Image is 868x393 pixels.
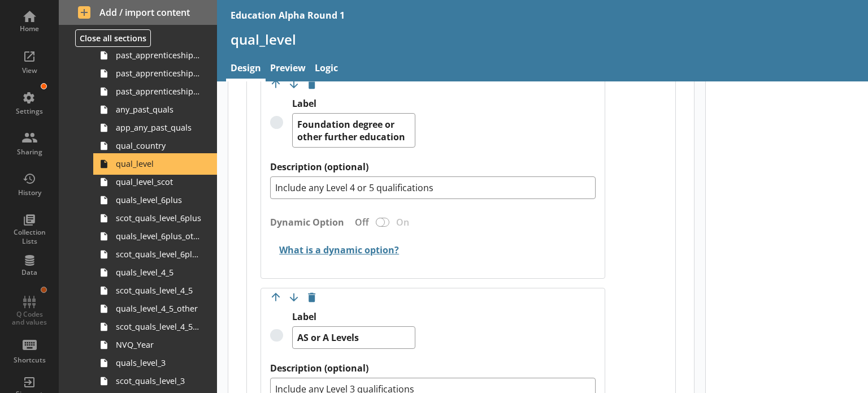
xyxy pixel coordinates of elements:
textarea: Include any Level 4 or 5 qualifications [270,176,596,199]
div: Shortcuts [10,356,49,365]
button: Delete option [303,288,321,306]
span: quals_level_4_5_other [116,303,201,314]
a: Preview [266,57,310,81]
button: Close all sections [75,29,151,47]
button: Move option up [267,75,285,93]
span: qual_country [116,140,201,151]
a: past_apprenticeship_country [95,46,217,64]
label: Description (optional) [270,362,596,374]
span: app_any_past_quals [116,122,201,133]
a: qual_level [95,155,217,173]
span: quals_level_3 [116,357,201,368]
a: scot_quals_level_3 [95,372,217,390]
a: quals_level_6plus_other [95,227,217,245]
a: app_any_past_quals [95,119,217,137]
a: Logic [310,57,342,81]
a: quals_level_4_5_other [95,300,217,318]
div: Sharing [10,148,49,157]
a: past_apprenticeship_level [95,64,217,83]
span: scot_quals_level_6plus [116,213,201,223]
span: quals_level_6plus_other [116,231,201,241]
div: Education Alpha Round 1 [231,9,345,21]
label: Label [292,98,415,110]
textarea: AS or A Levels [292,326,415,349]
span: past_apprenticeship_level_scot [116,86,201,97]
span: scot_quals_level_4_5_other [116,321,201,332]
label: Label [292,311,415,323]
a: quals_level_3 [95,354,217,372]
a: any_past_quals [95,101,217,119]
button: Delete option [303,75,321,93]
span: qual_level [116,158,201,169]
a: quals_level_4_5 [95,264,217,282]
div: Collection Lists [10,228,49,245]
span: qual_level_scot [116,176,201,187]
a: past_apprenticeship_level_scot [95,83,217,101]
label: Description (optional) [270,161,596,173]
a: Design [226,57,266,81]
div: View [10,66,49,75]
a: scot_quals_level_4_5_other [95,318,217,336]
span: scot_quals_level_6plus_other [116,249,201,260]
a: scot_quals_level_6plus_other [95,245,217,264]
span: scot_quals_level_3 [116,375,201,386]
a: NVQ_Year [95,336,217,354]
span: scot_quals_level_4_5 [116,285,201,296]
button: Move option down [285,288,303,306]
span: quals_level_6plus [116,195,201,205]
div: Data [10,268,49,277]
div: Home [10,24,49,33]
textarea: Foundation degree or other further education [292,113,415,148]
div: Settings [10,107,49,116]
span: any_past_quals [116,104,201,115]
span: quals_level_4_5 [116,267,201,278]
a: scot_quals_level_4_5 [95,282,217,300]
span: NVQ_Year [116,339,201,350]
span: past_apprenticeship_level [116,68,201,79]
a: qual_country [95,137,217,155]
button: Move option down [285,75,303,93]
a: scot_quals_level_6plus [95,209,217,227]
a: qual_level_scot [95,173,217,191]
span: Add / import content [78,6,198,19]
a: quals_level_6plus [95,191,217,209]
h1: qual_level [231,31,854,48]
span: past_apprenticeship_country [116,50,201,61]
button: Move option up [267,288,285,306]
div: History [10,188,49,197]
button: What is a dynamic option? [270,240,401,260]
